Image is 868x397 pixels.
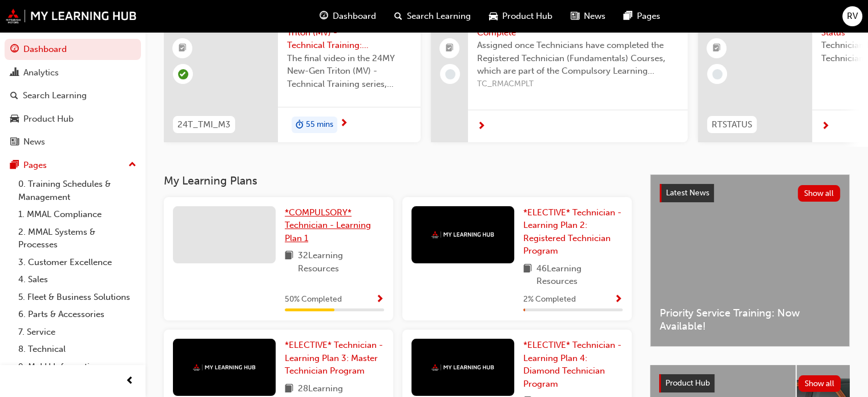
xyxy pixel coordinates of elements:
[571,9,579,23] span: news-icon
[285,249,293,275] span: book-icon
[5,155,141,176] button: Pages
[536,262,623,288] span: 46 Learning Resources
[480,5,562,28] a: car-iconProduct Hub
[5,37,141,155] button: DashboardAnalyticsSearch LearningProduct HubNews
[10,161,19,171] span: pages-icon
[376,292,384,307] button: Show Progress
[523,262,532,288] span: book-icon
[23,89,87,102] div: Search Learning
[614,292,623,307] button: Show Progress
[14,254,141,271] a: 3. Customer Excellence
[431,231,494,238] img: mmal
[128,158,136,173] span: up-icon
[14,223,141,254] a: 2. MMAL Systems & Processes
[298,249,384,275] span: 32 Learning Resources
[394,9,402,23] span: search-icon
[712,69,722,79] span: learningRecordVerb_NONE-icon
[431,364,494,371] img: mmal
[193,364,256,371] img: mmal
[445,69,455,79] span: learningRecordVerb_NONE-icon
[10,114,19,125] span: car-icon
[376,295,384,305] span: Show Progress
[502,10,552,23] span: Product Hub
[10,68,19,78] span: chart-icon
[584,10,605,23] span: News
[5,39,141,60] a: Dashboard
[562,5,615,28] a: news-iconNews
[285,206,384,245] a: *COMPULSORY* Technician - Learning Plan 1
[446,41,454,56] span: booktick-icon
[14,271,141,288] a: 4. Sales
[523,207,621,256] span: *ELECTIVE* Technician - Learning Plan 2: Registered Technician Program
[310,5,385,28] a: guage-iconDashboard
[5,131,141,153] a: News
[23,159,47,172] div: Pages
[798,375,841,392] button: Show all
[164,4,421,142] a: 24T_TMI_M324MY New-Gen Triton (MV) - Technical Training: Video 3 of 3The final video in the 24MY ...
[431,4,688,142] a: Registered Mechanic Advanced - CompleteAssigned once Technicians have completed the Registered Te...
[287,13,411,52] span: 24MY New-Gen Triton (MV) - Technical Training: Video 3 of 3
[523,340,621,389] span: *ELECTIVE* Technician - Learning Plan 4: Diamond Technician Program
[712,118,752,131] span: RTSTATUS
[477,39,679,78] span: Assigned once Technicians have completed the Registered Technician (Fundamentals) Courses, which ...
[523,293,576,306] span: 2 % Completed
[178,69,188,79] span: learningRecordVerb_COMPLETE-icon
[6,9,137,23] img: mmal
[660,307,840,332] span: Priority Service Training: Now Available!
[660,184,840,202] a: Latest NewsShow all
[477,122,486,132] span: next-icon
[10,45,19,55] span: guage-icon
[320,9,328,23] span: guage-icon
[285,340,383,376] span: *ELECTIVE* Technician - Learning Plan 3: Master Technician Program
[14,306,141,323] a: 6. Parts & Accessories
[23,66,59,79] div: Analytics
[177,118,231,131] span: 24T_TMI_M3
[614,295,623,305] span: Show Progress
[14,323,141,341] a: 7. Service
[659,374,841,392] a: Product HubShow all
[650,174,850,347] a: Latest NewsShow allPriority Service Training: Now Available!
[798,185,841,202] button: Show all
[126,374,134,388] span: prev-icon
[523,339,623,390] a: *ELECTIVE* Technician - Learning Plan 4: Diamond Technician Program
[821,122,830,132] span: next-icon
[285,293,342,306] span: 50 % Completed
[164,174,632,187] h3: My Learning Plans
[10,91,18,101] span: search-icon
[14,288,141,306] a: 5. Fleet & Business Solutions
[477,78,679,91] span: TC_RMACMPLT
[14,206,141,223] a: 1. MMAL Compliance
[285,207,371,243] span: *COMPULSORY* Technician - Learning Plan 1
[615,5,669,28] a: pages-iconPages
[333,10,376,23] span: Dashboard
[14,175,141,206] a: 0. Training Schedules & Management
[5,62,141,83] a: Analytics
[666,188,709,198] span: Latest News
[10,137,19,147] span: news-icon
[340,119,348,129] span: next-icon
[179,41,187,56] span: booktick-icon
[407,10,471,23] span: Search Learning
[285,339,384,378] a: *ELECTIVE* Technician - Learning Plan 3: Master Technician Program
[847,10,858,23] span: RV
[296,118,304,133] span: duration-icon
[842,6,862,26] button: RV
[23,135,45,149] div: News
[489,9,498,23] span: car-icon
[5,109,141,130] a: Product Hub
[523,206,623,258] a: *ELECTIVE* Technician - Learning Plan 2: Registered Technician Program
[665,378,710,388] span: Product Hub
[287,52,411,91] span: The final video in the 24MY New-Gen Triton (MV) - Technical Training series, covering: AS&G; Stee...
[385,5,480,28] a: search-iconSearch Learning
[624,9,632,23] span: pages-icon
[306,118,333,131] span: 55 mins
[637,10,660,23] span: Pages
[5,85,141,106] a: Search Learning
[23,113,74,126] div: Product Hub
[14,358,141,376] a: 9. MyLH Information
[713,41,721,56] span: booktick-icon
[14,340,141,358] a: 8. Technical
